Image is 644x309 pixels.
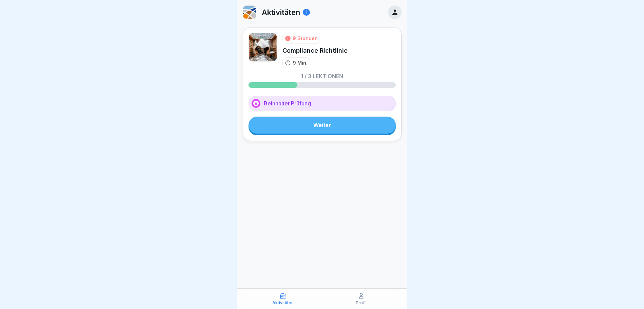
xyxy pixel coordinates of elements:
[301,73,343,79] p: 1 / 3 Lektionen
[293,35,318,42] div: 9 Stunden
[356,301,367,305] p: Profil
[249,33,277,62] img: m6azt6by63mj5b74vcaonl5f.png
[249,96,396,111] div: Beinhaltet Prüfung
[249,117,396,134] a: Weiter
[272,301,294,305] p: Aktivitäten
[282,46,348,55] div: Compliance Richtlinie
[243,6,256,19] img: och8br2ud87l0kiussmdisb3.png
[293,59,308,66] p: 9 Min.
[303,9,310,16] div: 1
[262,8,300,17] p: Aktivitäten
